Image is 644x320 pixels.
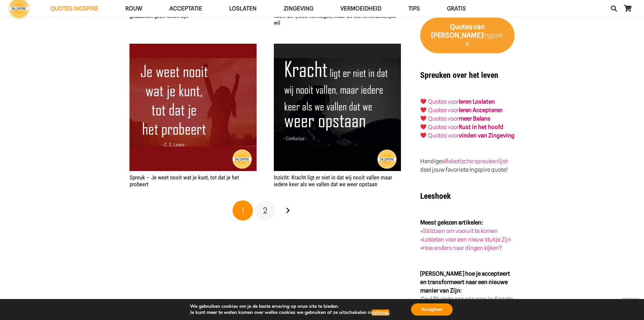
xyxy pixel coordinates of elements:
strong: Spreuken over het leven [420,70,498,80]
a: Inzicht: Kracht ligt er niet in dat wij nooit vallen maar iedere keer als we vallen dat we weer o... [274,174,392,188]
a: Spreuk – Je weet nooit wat je kunt, tot dat je het probeert [129,44,257,171]
span: 1 [241,206,244,215]
img: Spreuk: Kracht ligt er niet in dat wij nooit vallen maar iedere keer als we vallen dat we weer op... [274,44,401,171]
p: » » » [420,218,515,252]
span: Loslaten [229,5,257,12]
span: TIPS [408,5,420,12]
span: VERMOEIDHEID [340,5,381,12]
strong: van [PERSON_NAME] [431,23,485,39]
button: settings [372,310,389,316]
span: Zingeving [284,5,313,12]
strong: meer Balans [459,115,491,122]
a: Quotes voormeer Balans [428,115,491,122]
a: Stilstaan om vooruit te komen [423,228,498,234]
img: ❤ [421,115,426,121]
p: Je kunt meer te weten komen over welke cookies we gebruiken of ze uitschakelen in . [190,310,390,316]
span: QUOTES INGSPIRE [50,5,98,12]
strong: Quotes [450,23,472,31]
a: © Het leven wordt een stuk lichter als je beseft dat jouw gedachten geen feiten zijn [129,6,257,19]
img: ❤ [421,99,426,104]
img: ❤ [421,124,426,130]
a: alfabetische spreukenlijst [442,158,507,165]
span: 2 [263,206,267,215]
a: Quotes voorvinden van Zingeving [428,132,515,139]
a: Hoe anders naar dingen kijken? [423,244,502,251]
a: leren Accepteren [459,107,503,113]
a: Quotes voor [428,107,459,113]
a: Terug naar top [622,298,639,315]
a: Quotes voorRust in het hoofd [428,124,503,130]
a: leren Loslaten [459,98,495,105]
p: We gebruiken cookies om je de beste ervaring op onze site te bieden. [190,303,390,310]
em: Soul Diving [420,296,449,302]
strong: Leeshoek [420,191,451,201]
span: GRATIS [447,5,466,12]
a: Inzicht: Kracht ligt er niet in dat wij nooit vallen maar iedere keer als we vallen dat we weer o... [274,44,401,171]
strong: Rust in het hoofd [459,124,503,130]
p: Handige - deel jouw favoriete Ingspire quote! [420,157,515,174]
a: Loslaten voor een nieuw stukje Zijn [423,236,511,243]
strong: [PERSON_NAME] hoe je accepteert en transformeert naar een nieuwe manier van Zijn: [420,270,510,294]
span: ROUW [125,5,142,12]
a: Spreuk – Je weet nooit wat je kunt, tot dat je het probeert [129,174,239,188]
strong: Meest gelezen artikelen: [420,219,483,226]
span: Pagina 1 [233,200,253,221]
a: Quotes van [PERSON_NAME]Ingspire [420,18,515,54]
a: Quotes voor [428,98,459,105]
img: ❤ [421,107,426,113]
a: Pagina 2 [255,200,276,221]
strong: vinden van Zingeving [459,132,515,139]
img: Spreuk: Je weet nooit wat je kunt, tot dat je het probeert [129,44,257,171]
button: Accepteer [411,303,453,316]
span: Acceptatie [169,5,202,12]
img: ❤ [421,132,426,138]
